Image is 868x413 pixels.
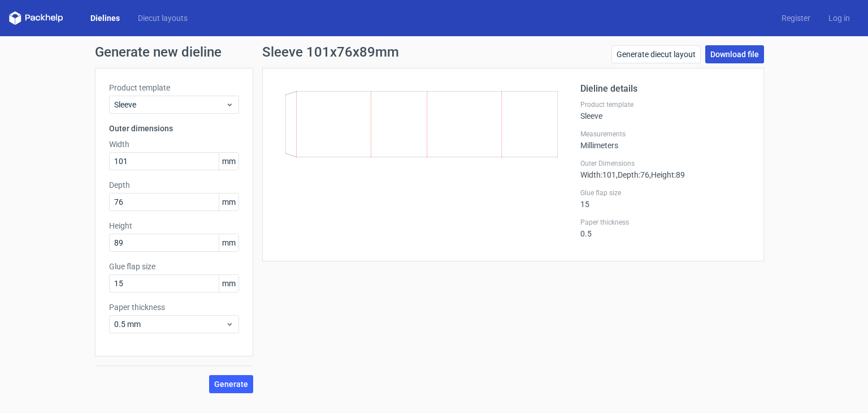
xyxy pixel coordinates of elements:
[580,100,750,121] div: Sleeve
[81,12,129,24] a: Dielines
[219,153,238,170] span: mm
[109,179,239,191] label: Depth
[580,100,750,109] label: Product template
[616,170,649,179] span: , Depth : 76
[219,275,238,292] span: mm
[109,220,239,231] label: Height
[109,302,239,313] label: Paper thickness
[580,170,616,179] span: Width : 101
[580,130,750,150] div: Millimeters
[580,188,750,197] label: Glue flap size
[109,139,239,150] label: Width
[129,12,197,24] a: Diecut layouts
[580,82,750,96] h2: Dieline details
[705,45,764,63] a: Download file
[214,380,248,388] span: Generate
[109,82,239,93] label: Product template
[580,218,750,227] label: Paper thickness
[580,218,750,238] div: 0.5
[109,261,239,272] label: Glue flap size
[209,375,253,393] button: Generate
[219,234,238,251] span: mm
[649,170,685,179] span: , Height : 89
[772,12,819,24] a: Register
[611,45,701,63] a: Generate diecut layout
[580,130,750,139] label: Measurements
[580,159,750,168] label: Outer Dimensions
[114,99,225,110] span: Sleeve
[580,188,750,209] div: 15
[95,45,773,59] h1: Generate new dieline
[262,45,399,59] h1: Sleeve 101x76x89mm
[114,319,225,330] span: 0.5 mm
[219,193,238,210] span: mm
[819,12,859,24] a: Log in
[109,123,239,134] h3: Outer dimensions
